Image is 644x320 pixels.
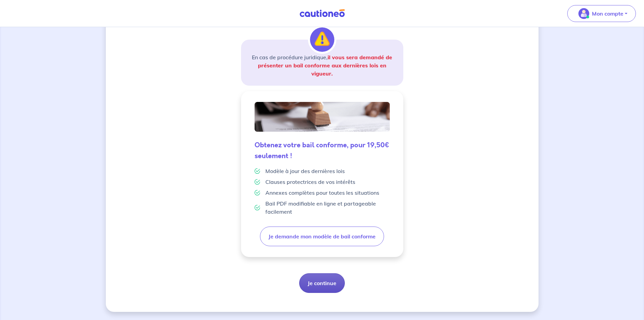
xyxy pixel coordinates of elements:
p: Mon compte [592,9,623,18]
img: illu_alert.svg [310,27,334,52]
button: illu_account_valid_menu.svgMon compte [567,5,636,22]
img: Cautioneo [297,9,348,18]
p: Annexes complètes pour toutes les situations [265,189,379,197]
h5: Obtenez votre bail conforme, pour 19,50€ seulement ! [255,140,390,162]
button: Je continue [299,273,345,293]
strong: il vous sera demandé de présenter un bail conforme aux dernières lois en vigueur. [258,54,392,77]
img: valid-lease.png [255,102,390,132]
button: Je demande mon modèle de bail conforme [260,227,384,246]
p: En cas de procédure juridique, [249,53,395,78]
p: Clauses protectrices de vos intérêts [265,178,355,186]
p: Bail PDF modifiable en ligne et partageable facilement [265,199,390,216]
p: Modèle à jour des dernières lois [265,167,345,175]
img: illu_account_valid_menu.svg [578,8,589,19]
